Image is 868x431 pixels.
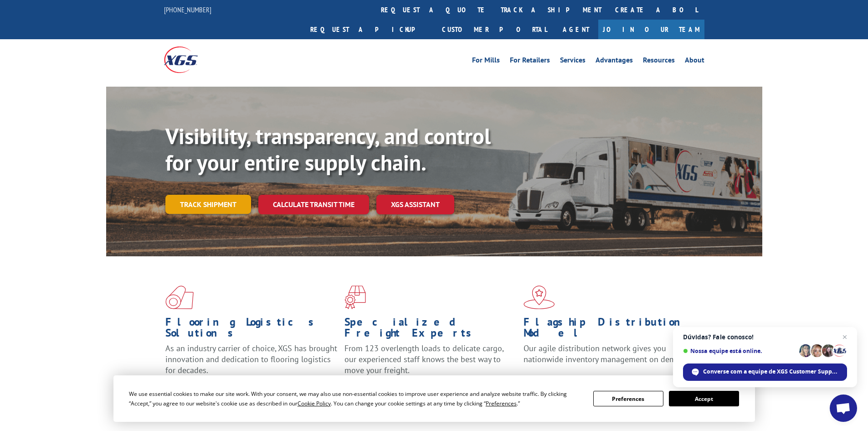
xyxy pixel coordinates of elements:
a: Agent [554,20,598,39]
span: Converse com a equipe de XGS Customer Support [703,368,838,376]
button: Preferences [593,391,663,406]
span: Dúvidas? Fale conosco! [683,333,847,341]
a: Resources [643,57,675,67]
a: Learn More > [524,373,637,384]
div: Bate-papo aberto [830,395,857,422]
a: For Retailers [510,57,550,67]
p: From 123 overlength loads to delicate cargo, our experienced staff knows the best way to move you... [344,343,517,384]
button: Accept [669,391,739,406]
a: Services [560,57,586,67]
a: Calculate transit time [258,195,369,214]
h1: Flooring Logistics Solutions [165,317,338,343]
div: Cookie Consent Prompt [113,375,755,422]
span: As an industry carrier of choice, XGS has brought innovation and dedication to flooring logistics... [165,343,337,375]
span: Cookie Policy [298,400,331,407]
h1: Flagship Distribution Model [524,317,696,343]
img: xgs-icon-flagship-distribution-model-red [524,286,555,309]
a: About [685,57,704,67]
span: Preferences [486,400,517,407]
span: Nossa equipe está online. [683,348,796,354]
div: Converse com a equipe de XGS Customer Support [683,363,847,381]
div: We use essential cookies to make our site work. With your consent, we may also use non-essential ... [129,389,582,408]
b: Visibility, transparency, and control for your entire supply chain. [165,122,491,177]
span: Our agile distribution network gives you nationwide inventory management on demand. [524,343,691,364]
a: Advantages [596,57,633,67]
a: For Mills [472,57,500,67]
img: xgs-icon-focused-on-flooring-red [344,286,366,309]
img: xgs-icon-total-supply-chain-intelligence-red [165,286,194,309]
a: Track shipment [165,195,251,214]
a: Join Our Team [598,20,704,39]
h1: Specialized Freight Experts [344,317,517,343]
a: Customer Portal [435,20,554,39]
a: Request a pickup [303,20,435,39]
a: [PHONE_NUMBER] [164,5,211,14]
a: XGS ASSISTANT [376,195,454,214]
span: Bate-papo [839,332,850,343]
